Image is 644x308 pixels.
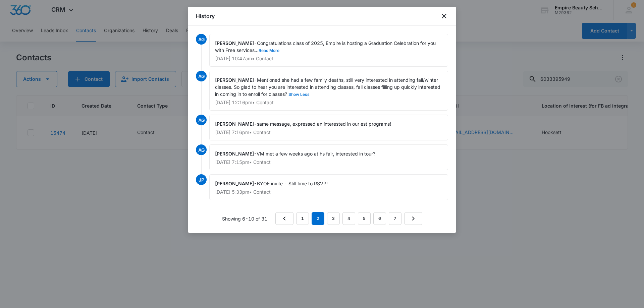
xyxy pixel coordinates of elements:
span: [PERSON_NAME] [215,40,254,46]
span: same message, expressed an interested in our est programs! [257,121,391,127]
div: - [209,174,448,200]
a: Page 3 [327,212,340,225]
nav: Pagination [275,212,422,225]
em: 2 [312,212,324,225]
p: [DATE] 7:16pm • Contact [215,130,442,135]
div: - [209,34,448,67]
span: AG [196,144,207,155]
a: Page 5 [358,212,371,225]
button: Read More [259,49,279,53]
span: Mentioned she had a few family deaths, still very interested in attending fall/winter classes. So... [215,77,442,97]
a: Page 4 [342,212,355,225]
span: [PERSON_NAME] [215,77,254,83]
div: - [209,144,448,170]
span: [PERSON_NAME] [215,181,254,186]
span: BYOE invite - Still time to RSVP! [257,181,328,186]
button: Show Less [287,93,311,97]
a: Page 1 [296,212,309,225]
button: close [440,12,448,20]
span: AG [196,34,207,45]
div: - [209,115,448,140]
p: Showing 6-10 of 31 [222,215,267,222]
span: [PERSON_NAME] [215,151,254,157]
span: [PERSON_NAME] [215,121,254,127]
div: - [209,71,448,111]
a: Next Page [404,212,422,225]
span: Congratulations class of 2025, Empire is hosting a Graduation Celebration for you with Free servi... [215,40,437,53]
p: [DATE] 7:15pm • Contact [215,160,442,165]
p: [DATE] 5:33pm • Contact [215,190,442,194]
a: Page 6 [373,212,386,225]
span: AG [196,71,207,81]
a: Page 7 [389,212,401,225]
p: [DATE] 12:16pm • Contact [215,100,442,105]
span: JP [196,174,207,185]
h1: History [196,12,215,20]
a: Previous Page [275,212,293,225]
span: VM met a few weeks ago at hs fair, interested in tour? [257,151,375,157]
p: [DATE] 10:47am • Contact [215,56,442,61]
span: AG [196,115,207,125]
